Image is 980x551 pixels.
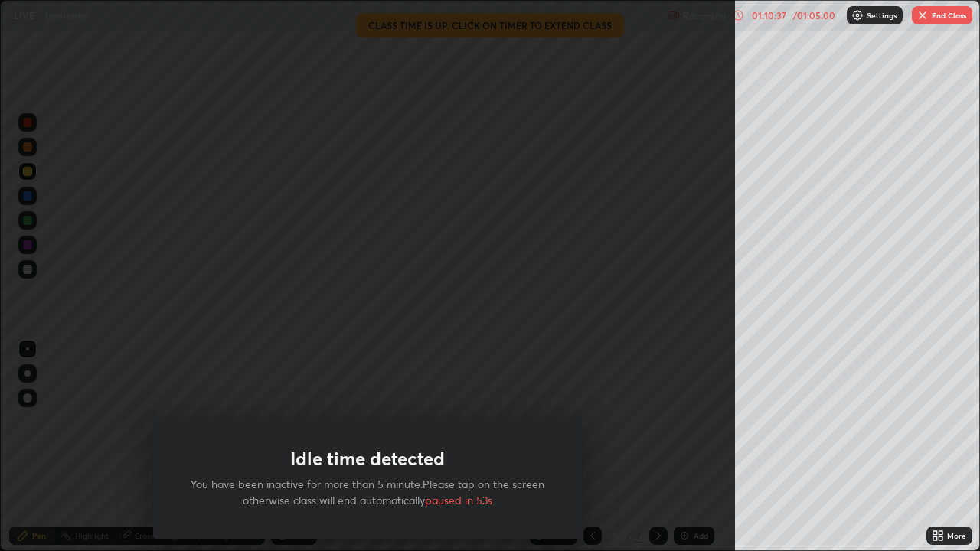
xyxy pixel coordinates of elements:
div: More [947,532,966,540]
div: 01:10:37 [747,11,790,20]
img: class-settings-icons [851,9,864,21]
button: End Class [912,6,972,24]
img: end-class-cross [916,9,929,21]
div: / 01:05:00 [790,11,838,20]
span: paused in 53s [425,493,492,507]
p: Settings [867,11,897,19]
h1: Idle time detected [290,448,445,470]
p: You have been inactive for more than 5 minute.Please tap on the screen otherwise class will end a... [190,476,545,508]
